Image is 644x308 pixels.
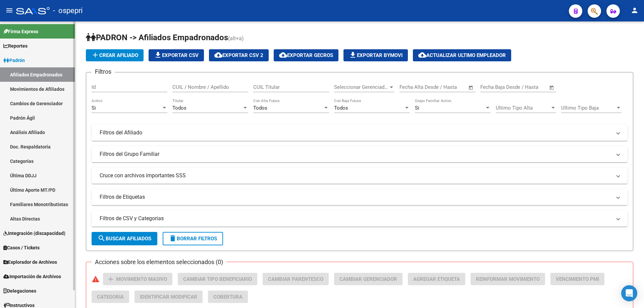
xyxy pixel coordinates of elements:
span: Delegaciones [3,287,36,295]
button: Borrar Filtros [163,232,223,245]
button: Movimiento Masivo [103,273,172,285]
mat-icon: delete [169,234,177,242]
span: (alt+a) [228,35,244,42]
button: Vencimiento PMI [550,273,604,285]
mat-icon: cloud_download [214,51,222,59]
mat-icon: menu [5,6,13,14]
span: Ultimo Tipo Alta [496,105,550,111]
button: Actualizar ultimo Empleador [413,49,511,61]
mat-icon: person [631,6,639,14]
mat-expansion-panel-header: Filtros de CSV y Categorias [92,210,628,227]
mat-icon: cloud_download [279,51,287,59]
span: Categoria [97,294,124,300]
mat-panel-title: Filtros de CSV y Categorias [100,215,611,222]
span: Agregar Etiqueta [413,276,460,282]
span: Todos [253,105,267,111]
button: Crear Afiliado [86,49,144,61]
h3: Acciones sobre los elementos seleccionados (0) [92,257,226,267]
div: Open Intercom Messenger [621,285,637,301]
span: Todos [172,105,186,111]
span: Vencimiento PMI [556,276,599,282]
span: Cambiar Tipo Beneficiario [183,276,252,282]
span: Cambiar Gerenciador [339,276,397,282]
span: Crear Afiliado [91,52,138,58]
span: Reportes [3,42,28,50]
mat-expansion-panel-header: Cruce con archivos importantes SSS [92,168,628,184]
mat-expansion-panel-header: Filtros del Afiliado [92,125,628,141]
button: Cambiar Gerenciador [334,273,402,285]
mat-icon: warning [92,275,100,283]
h3: Filtros [92,67,115,76]
mat-icon: file_download [154,51,162,59]
button: Open calendar [467,84,475,91]
span: Cambiar Parentesco [268,276,323,282]
button: Identificar Modificar [135,291,203,303]
mat-expansion-panel-header: Filtros de Etiquetas [92,189,628,205]
mat-icon: file_download [349,51,357,59]
mat-expansion-panel-header: Filtros del Grupo Familiar [92,146,628,162]
span: Importación de Archivos [3,273,61,280]
span: Casos / Tickets [3,244,40,251]
span: Explorador de Archivos [3,258,57,266]
span: Seleccionar Gerenciador [334,84,388,90]
mat-icon: add [91,51,99,59]
button: Categoria [92,291,129,303]
span: Exportar CSV 2 [214,52,263,58]
button: Buscar Afiliados [92,232,157,245]
mat-icon: search [98,234,106,242]
button: Cambiar Tipo Beneficiario [178,273,257,285]
span: PADRON -> Afiliados Empadronados [86,33,228,42]
mat-icon: cloud_download [418,51,426,59]
button: Cobertura [208,291,248,303]
span: Si [415,105,419,111]
button: Exportar CSV [149,49,204,61]
mat-panel-title: Filtros del Grupo Familiar [100,150,611,158]
input: Start date [399,84,421,90]
button: Exportar Bymovi [343,49,408,61]
input: End date [508,84,541,90]
span: Integración (discapacidad) [3,230,65,237]
span: - ospepri [53,3,83,18]
span: Actualizar ultimo Empleador [418,52,506,58]
span: Si [92,105,96,111]
span: Exportar Bymovi [349,52,402,58]
span: Cobertura [213,294,243,300]
mat-panel-title: Filtros del Afiliado [100,129,611,136]
span: Exportar GECROS [279,52,333,58]
input: End date [427,84,460,90]
span: Identificar Modificar [140,294,197,300]
button: Exportar GECROS [274,49,338,61]
span: Firma Express [3,28,38,35]
mat-icon: add [107,275,115,283]
span: Buscar Afiliados [98,236,151,242]
span: Ultimo Tipo Baja [561,105,615,111]
span: Todos [334,105,348,111]
button: Cambiar Parentesco [263,273,329,285]
button: Open calendar [548,84,556,91]
span: Movimiento Masivo [116,276,167,282]
button: Reinformar Movimiento [471,273,545,285]
span: Borrar Filtros [169,236,217,242]
span: Exportar CSV [154,52,199,58]
mat-panel-title: Filtros de Etiquetas [100,193,611,201]
span: Reinformar Movimiento [476,276,540,282]
input: Start date [480,84,502,90]
span: Padrón [3,57,25,64]
mat-panel-title: Cruce con archivos importantes SSS [100,172,611,179]
button: Exportar CSV 2 [209,49,269,61]
button: Agregar Etiqueta [408,273,465,285]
